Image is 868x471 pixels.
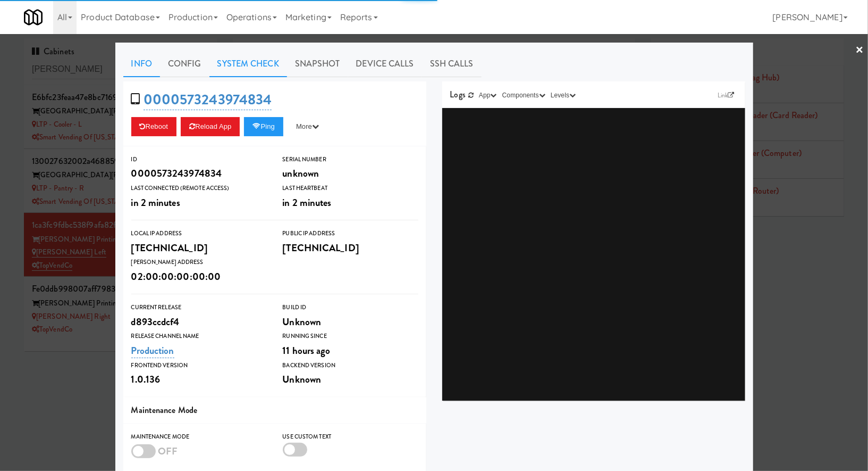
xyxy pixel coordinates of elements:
div: [PERSON_NAME] Address [131,257,267,268]
button: Levels [548,90,578,101]
div: Local IP Address [131,228,267,239]
a: Link [715,90,737,101]
div: Maintenance Mode [131,432,267,442]
a: Production [131,343,174,358]
div: Frontend Version [131,360,267,371]
button: More [288,117,327,136]
span: OFF [158,444,178,458]
span: Maintenance Mode [131,404,198,416]
a: × [855,34,864,67]
button: Ping [244,117,283,136]
a: 0000573243974834 [144,89,272,110]
button: Reload App [181,117,240,136]
div: Backend Version [283,360,418,371]
div: Current Release [131,302,267,313]
div: Last Heartbeat [283,183,418,194]
div: Unknown [283,370,418,389]
div: 0000573243974834 [131,164,267,183]
div: Release Channel Name [131,331,267,342]
button: App [476,90,500,101]
div: Build Id [283,302,418,313]
button: Reboot [131,117,177,136]
a: Info [123,51,160,77]
div: 1.0.136 [131,370,267,389]
div: Serial Number [283,154,418,165]
div: [TECHNICAL_ID] [283,239,418,257]
div: Use Custom Text [283,432,418,442]
a: SSH Calls [422,51,482,77]
div: d893ccdcf4 [131,313,267,331]
span: in 2 minutes [283,195,332,210]
a: System Check [209,51,287,77]
div: [TECHNICAL_ID] [131,239,267,257]
span: Logs [450,88,466,101]
div: ID [131,154,267,165]
a: Config [160,51,209,77]
a: Device Calls [348,51,422,77]
div: Public IP Address [283,228,418,239]
div: Last Connected (Remote Access) [131,183,267,194]
img: Micromart [24,8,43,27]
div: Running Since [283,331,418,342]
span: in 2 minutes [131,195,180,210]
div: unknown [283,164,418,183]
div: Unknown [283,313,418,331]
button: Components [500,90,548,101]
span: 11 hours ago [283,343,331,358]
div: 02:00:00:00:00:00 [131,268,267,286]
a: Snapshot [287,51,348,77]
